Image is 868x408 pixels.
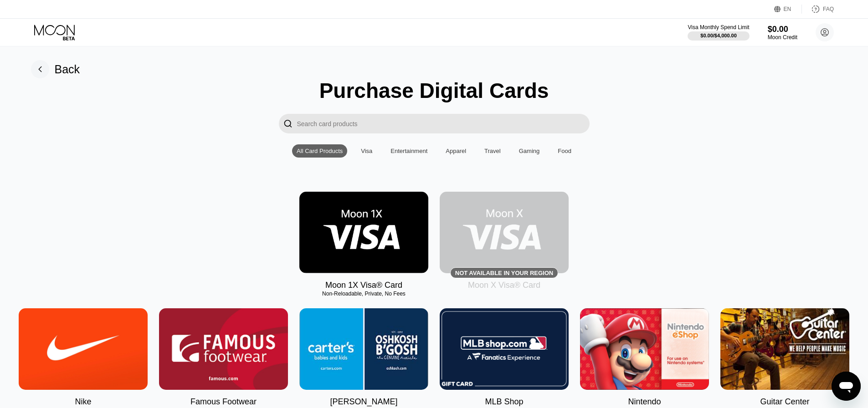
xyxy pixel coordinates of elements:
[292,144,347,158] div: All Card Products
[558,148,571,154] div: Food
[468,280,540,290] div: Moon X Visa® Card
[784,6,791,12] div: EN
[480,144,505,158] div: Travel
[774,5,802,14] div: EN
[760,397,809,407] div: Guitar Center
[31,60,80,78] div: Back
[514,144,544,158] div: Gaming
[688,24,749,31] div: Visa Monthly Spend Limit
[361,148,372,154] div: Visa
[455,270,553,276] div: Not available in your region
[386,144,432,158] div: Entertainment
[279,114,297,133] div: 
[297,148,343,154] div: All Card Products
[356,144,377,158] div: Visa
[297,114,590,133] input: Search card products
[299,291,428,297] div: Non-Reloadable, Private, No Fees
[700,33,737,38] div: $0.00 / $4,000.00
[319,78,549,103] div: Purchase Digital Cards
[553,144,576,158] div: Food
[75,397,91,407] div: Nike
[519,148,540,154] div: Gaming
[484,148,501,154] div: Travel
[325,280,402,290] div: Moon 1X Visa® Card
[628,397,661,407] div: Nintendo
[688,24,749,41] div: Visa Monthly Spend Limit$0.00/$4,000.00
[832,372,861,401] iframe: Button to launch messaging window
[440,192,569,273] div: Not available in your region
[441,144,471,158] div: Apparel
[768,25,797,34] div: $0.00
[446,148,466,154] div: Apparel
[768,34,797,41] div: Moon Credit
[55,63,80,76] div: Back
[283,118,293,129] div: 
[768,25,797,41] div: $0.00Moon Credit
[190,397,257,407] div: Famous Footwear
[390,148,427,154] div: Entertainment
[330,397,397,407] div: [PERSON_NAME]
[802,5,834,14] div: FAQ
[823,6,834,12] div: FAQ
[485,397,523,407] div: MLB Shop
